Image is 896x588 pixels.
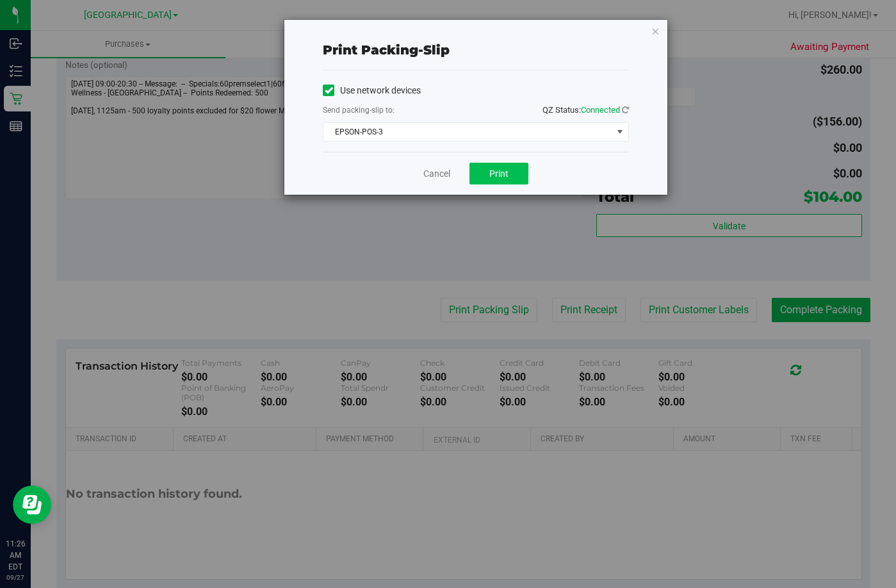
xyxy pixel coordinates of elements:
label: Send packing-slip to: [323,104,395,116]
a: Cancel [423,167,450,181]
span: QZ Status: [542,105,629,115]
label: Use network devices [323,84,421,97]
button: Print [469,163,528,184]
span: select [612,123,628,141]
span: EPSON-POS-3 [323,123,612,141]
span: Print packing-slip [323,42,450,58]
iframe: Resource center [13,486,51,524]
span: Print [489,168,509,179]
span: Connected [581,105,620,115]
